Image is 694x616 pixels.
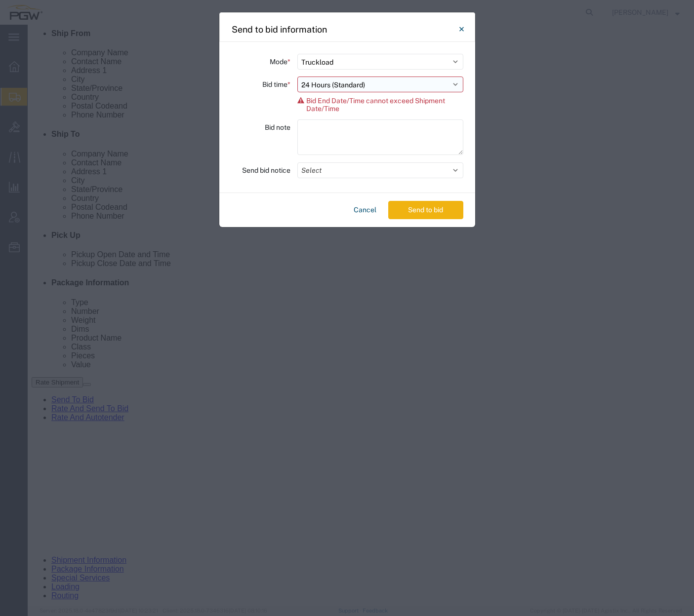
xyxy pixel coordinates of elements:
[232,23,327,36] h4: Send to bid information
[452,19,472,39] button: Close
[388,201,463,219] button: Send to bid
[350,201,380,219] button: Cancel
[265,119,290,135] label: Bid note
[270,54,290,70] label: Mode
[297,162,463,178] button: Select
[242,162,290,178] label: Send bid notice
[306,97,463,113] span: Bid End Date/Time cannot exceed Shipment Date/Time
[262,77,290,92] label: Bid time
